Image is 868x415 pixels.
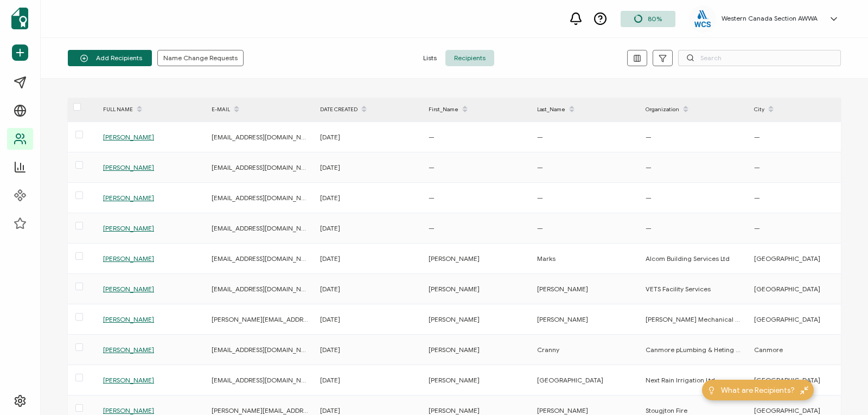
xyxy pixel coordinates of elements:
[11,8,28,29] img: sertifier-logomark-colored.svg
[212,163,317,171] span: [EMAIL_ADDRESS][DOMAIN_NAME]
[537,224,543,232] span: —
[429,163,435,171] span: —
[754,406,820,414] span: [GEOGRAPHIC_DATA]
[423,100,532,119] div: First_Name
[646,285,711,293] span: VETS Facility Services
[103,315,154,323] span: [PERSON_NAME]
[212,406,419,414] span: [PERSON_NAME][EMAIL_ADDRESS][PERSON_NAME][DOMAIN_NAME]
[537,406,588,414] span: [PERSON_NAME]
[320,376,340,384] span: [DATE]
[721,385,795,396] span: What are Recipients?
[103,133,154,141] span: [PERSON_NAME]
[414,50,445,66] span: Lists
[537,285,588,293] span: [PERSON_NAME]
[537,254,556,263] span: Marks
[320,163,340,171] span: [DATE]
[429,406,480,414] span: [PERSON_NAME]
[429,376,480,384] span: [PERSON_NAME]
[537,163,543,171] span: —
[103,406,154,414] span: [PERSON_NAME]
[212,285,317,293] span: [EMAIL_ADDRESS][DOMAIN_NAME]
[320,133,340,141] span: [DATE]
[320,254,340,263] span: [DATE]
[68,50,152,66] button: Add Recipients
[315,100,423,119] div: DATE CREATED
[537,133,543,141] span: —
[646,133,652,141] span: —
[212,133,317,141] span: [EMAIL_ADDRESS][DOMAIN_NAME]
[646,194,652,202] span: —
[814,363,868,415] iframe: Chat Widget
[320,224,340,232] span: [DATE]
[429,224,435,232] span: —
[754,315,820,323] span: [GEOGRAPHIC_DATA]
[212,254,317,263] span: [EMAIL_ADDRESS][DOMAIN_NAME]
[320,315,340,323] span: [DATE]
[646,254,730,263] span: Alcom Building Services Ltd
[320,406,340,414] span: [DATE]
[646,376,715,384] span: Next Rain Irrigation Ltd
[429,133,435,141] span: —
[429,194,435,202] span: —
[320,194,340,202] span: [DATE]
[646,224,652,232] span: —
[163,55,238,61] span: Name Change Requests
[103,376,154,384] span: [PERSON_NAME]
[640,100,749,119] div: Organization
[646,346,745,354] span: Canmore pLumbing & Heting Ltd
[537,194,543,202] span: —
[103,224,154,232] span: [PERSON_NAME]
[537,346,559,354] span: Cranny
[646,406,687,414] span: Stougjton Fire
[648,15,662,23] span: 80%
[537,376,603,384] span: [GEOGRAPHIC_DATA]
[646,163,652,171] span: —
[800,386,808,394] img: minimize-icon.svg
[532,100,640,119] div: Last_Name
[429,285,480,293] span: [PERSON_NAME]
[678,50,841,66] input: Search
[694,10,711,27] img: eb0530a7-dc53-4dd2-968c-61d1fd0a03d4.png
[754,346,783,354] span: Canmore
[103,163,154,171] span: [PERSON_NAME]
[754,376,820,384] span: [GEOGRAPHIC_DATA]
[754,285,820,293] span: [GEOGRAPHIC_DATA]
[157,50,244,66] button: Name Change Requests
[98,100,206,119] div: FULL NAME
[429,346,480,354] span: [PERSON_NAME]
[646,315,783,323] span: [PERSON_NAME] Mechanical Contractors Inc
[754,194,760,202] span: —
[212,376,317,384] span: [EMAIL_ADDRESS][DOMAIN_NAME]
[445,50,494,66] span: Recipients
[212,194,317,202] span: [EMAIL_ADDRESS][DOMAIN_NAME]
[212,346,317,354] span: [EMAIL_ADDRESS][DOMAIN_NAME]
[212,315,368,323] span: [PERSON_NAME][EMAIL_ADDRESS][DOMAIN_NAME]
[103,346,154,354] span: [PERSON_NAME]
[429,315,480,323] span: [PERSON_NAME]
[754,224,760,232] span: —
[103,194,154,202] span: [PERSON_NAME]
[537,315,588,323] span: [PERSON_NAME]
[320,285,340,293] span: [DATE]
[103,285,154,293] span: [PERSON_NAME]
[754,254,820,263] span: [GEOGRAPHIC_DATA]
[429,254,480,263] span: [PERSON_NAME]
[320,346,340,354] span: [DATE]
[722,15,818,22] h5: Western Canada Section AWWA
[754,133,760,141] span: —
[206,100,315,119] div: E-MAIL
[754,163,760,171] span: —
[103,254,154,263] span: [PERSON_NAME]
[212,224,317,232] span: [EMAIL_ADDRESS][DOMAIN_NAME]
[749,100,857,119] div: City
